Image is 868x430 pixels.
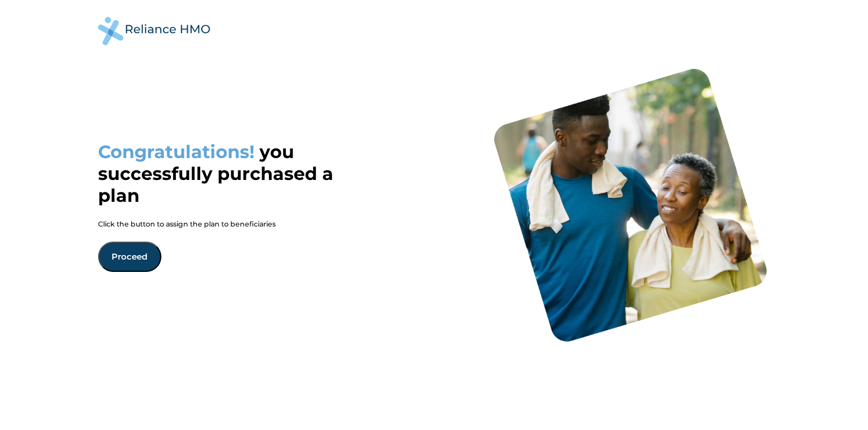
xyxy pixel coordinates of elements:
[98,17,210,45] img: logo
[98,141,254,163] span: Congratulations!
[98,220,356,228] p: Click the button to assign the plan to beneficiaries
[98,242,161,272] button: Proceed
[490,65,770,345] img: purchase success
[98,141,356,206] h1: you successfully purchased a plan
